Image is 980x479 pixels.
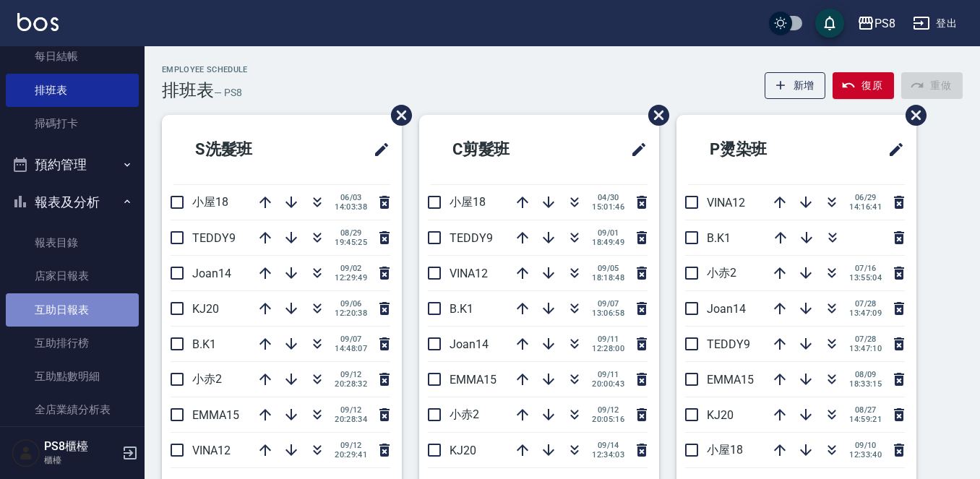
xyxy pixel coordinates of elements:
a: 互助排行榜 [6,327,139,360]
a: 互助點數明細 [6,360,139,393]
span: TEDDY9 [707,337,750,351]
span: 修改班表的標題 [879,132,905,167]
button: 新增 [765,72,826,99]
div: PS8 [874,14,895,33]
button: 登出 [907,10,963,37]
span: 14:59:21 [849,415,882,424]
span: 13:47:09 [849,308,882,318]
span: VINA12 [192,444,231,457]
h2: Employee Schedule [162,65,248,74]
a: 排班表 [6,74,139,107]
span: 小赤2 [707,266,736,280]
span: KJ20 [450,444,476,457]
span: Joan14 [707,302,746,316]
h6: — PS8 [214,85,242,100]
span: 09/07 [335,335,367,344]
span: 12:33:40 [849,450,882,459]
span: 08/29 [335,228,367,238]
span: 小赤2 [192,372,222,386]
span: 小屋18 [707,443,743,457]
span: 09/02 [335,264,367,273]
a: 全店業績分析表 [6,393,139,426]
span: VINA12 [450,267,488,280]
button: 預約管理 [6,146,139,184]
span: 09/11 [592,335,624,344]
span: 08/27 [849,405,882,415]
h3: 排班表 [162,80,214,100]
span: Joan14 [450,337,489,351]
span: 09/12 [335,405,367,415]
span: 小屋18 [450,195,486,209]
span: 09/07 [592,299,624,308]
span: 小赤2 [450,407,479,421]
span: B.K1 [450,302,473,316]
span: TEDDY9 [450,231,493,245]
span: 刪除班表 [637,94,671,137]
img: Logo [17,13,59,31]
span: 07/16 [849,264,882,273]
span: 18:49:49 [592,238,624,247]
h2: S洗髮班 [173,124,319,176]
a: 掃碼打卡 [6,107,139,140]
span: 18:18:48 [592,273,624,282]
span: 09/01 [592,228,624,238]
span: 20:28:32 [335,379,367,389]
span: EMMA15 [707,373,754,387]
span: 09/12 [592,405,624,415]
span: 09/14 [592,441,624,450]
span: 刪除班表 [380,94,414,137]
span: 09/11 [592,370,624,379]
span: 19:45:25 [335,238,367,247]
span: 09/12 [335,441,367,450]
span: 08/09 [849,370,882,379]
span: 12:28:00 [592,344,624,353]
span: 07/28 [849,299,882,308]
span: 20:28:34 [335,415,367,424]
span: B.K1 [192,337,216,351]
span: 13:55:04 [849,273,882,282]
h2: C剪髮班 [431,124,577,176]
span: 04/30 [592,193,624,202]
img: Person [12,439,40,467]
a: 店家日報表 [6,259,139,293]
span: 18:33:15 [849,379,882,389]
span: 06/03 [335,193,367,202]
span: 13:06:58 [592,308,624,318]
span: 14:03:38 [335,202,367,212]
span: 15:01:46 [592,202,624,212]
span: Joan14 [192,267,231,280]
h5: PS8櫃檯 [44,439,118,454]
span: EMMA15 [450,373,497,387]
p: 櫃檯 [44,454,118,467]
span: KJ20 [192,302,219,316]
span: 09/10 [849,441,882,450]
span: 20:29:41 [335,450,367,459]
span: 修改班表的標題 [364,132,390,167]
span: 14:16:41 [849,202,882,212]
span: EMMA15 [192,408,239,422]
a: 報表目錄 [6,226,139,259]
span: 09/06 [335,299,367,308]
span: 修改班表的標題 [622,132,648,167]
button: 報表及分析 [6,184,139,221]
button: 復原 [833,72,894,99]
span: B.K1 [707,231,731,245]
span: 20:05:16 [592,415,624,424]
a: 互助日報表 [6,293,139,327]
span: 刪除班表 [895,94,929,137]
span: VINA12 [707,196,745,210]
button: save [815,9,844,38]
a: 每日結帳 [6,40,139,73]
span: 12:29:49 [335,273,367,282]
span: 09/05 [592,264,624,273]
span: 12:20:38 [335,308,367,318]
span: 07/28 [849,335,882,344]
button: PS8 [851,9,901,38]
span: 09/12 [335,370,367,379]
span: 06/29 [849,193,882,202]
span: 小屋18 [192,195,228,209]
h2: P燙染班 [688,124,834,176]
span: 12:34:03 [592,450,624,459]
span: 13:47:10 [849,344,882,353]
span: TEDDY9 [192,231,236,245]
